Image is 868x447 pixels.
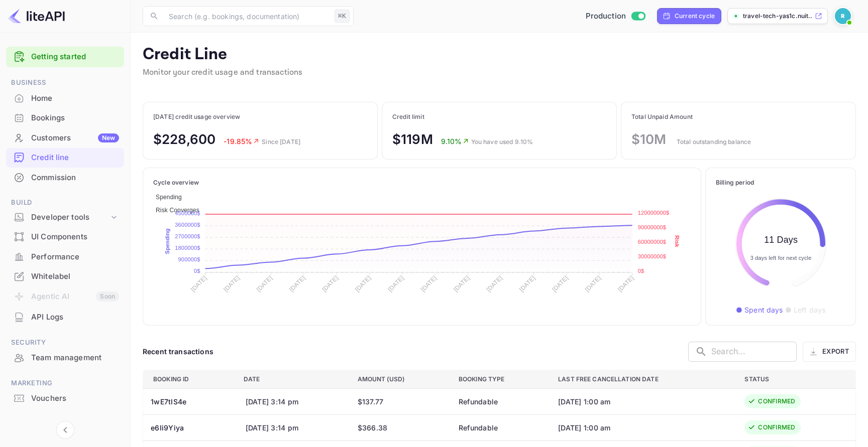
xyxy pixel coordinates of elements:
[354,274,372,292] tspan: [DATE]
[441,136,469,146] p: 9.10%
[6,47,124,67] div: Getting started
[358,422,388,433] div: $366.38
[803,342,856,362] button: Export
[6,89,124,107] a: Home
[224,136,260,146] p: -19.85%
[288,274,306,292] tspan: [DATE]
[335,10,350,23] div: ⌘K
[194,267,200,273] tspan: 0$
[6,168,124,188] div: Commission
[31,271,119,282] div: Whitelabel
[6,197,124,208] span: Build
[31,352,119,364] div: Team management
[189,274,208,292] tspan: [DATE]
[736,370,855,388] th: Status
[31,93,119,104] div: Home
[6,77,124,88] span: Business
[31,231,119,243] div: UI Components
[387,274,405,292] tspan: [DATE]
[143,414,236,440] th: e6Ii9Yiya
[471,137,533,146] p: You have used 9.10%
[835,8,851,24] img: Revolut
[586,11,626,22] span: Production
[164,228,170,254] text: Spending
[350,370,451,388] th: Amount (USD)
[6,247,124,267] div: Performance
[143,45,302,65] p: Credit Line
[675,12,715,21] div: Current cycle
[657,8,721,24] div: Click to change billing cycle
[638,224,666,230] tspan: 90000000$
[6,168,124,187] a: Commission
[6,308,124,326] a: API Logs
[175,210,200,216] tspan: 4500000$
[419,274,438,292] tspan: [DATE]
[178,256,200,262] tspan: 900000$
[31,251,119,263] div: Performance
[485,274,504,292] tspan: [DATE]
[6,267,124,285] a: Whitelabel
[558,396,611,407] div: [DATE] 1:00 am
[518,274,536,292] tspan: [DATE]
[6,389,124,407] a: Vouchers
[638,239,666,245] tspan: 60000000$
[56,421,74,439] button: Collapse navigation
[223,274,241,292] tspan: [DATE]
[584,274,602,292] tspan: [DATE]
[6,108,124,128] div: Bookings
[582,11,649,22] div: Switch to Sandbox mode
[163,6,331,26] input: Search (e.g. bookings, documentation)
[246,422,342,433] div: [DATE] 3:14 pm
[143,388,236,414] th: 1wE7tIS4e
[551,274,570,292] tspan: [DATE]
[758,423,795,432] div: CONFIRMED
[392,129,433,149] p: $119M
[31,172,119,184] div: Commission
[236,370,350,388] th: Date
[451,370,550,388] th: Booking Type
[6,148,124,168] div: Credit line
[6,348,124,367] a: Team management
[6,108,124,127] a: Bookings
[262,137,300,146] p: Since [DATE]
[31,112,119,124] div: Bookings
[6,89,124,108] div: Home
[175,244,200,250] tspan: 1800000$
[711,342,797,362] input: Search...
[321,274,340,292] tspan: [DATE]
[743,12,813,21] p: travel-tech-yas1c.nuit...
[31,132,119,144] div: Customers
[98,133,119,142] div: New
[358,396,384,407] div: $137.77
[6,247,124,266] a: Performance
[638,210,670,216] tspan: 120000000$
[6,128,124,147] a: CustomersNew
[31,393,119,404] div: Vouchers
[6,389,124,408] div: Vouchers
[31,312,119,323] div: API Logs
[143,370,236,388] th: Booking ID
[459,396,498,407] div: Refundable
[638,253,666,259] tspan: 30000000$
[638,267,644,273] tspan: 0$
[6,267,124,286] div: Whitelabel
[143,346,213,357] div: Recent transactions
[558,422,611,433] div: [DATE] 1:00 am
[550,370,736,388] th: Last free cancellation date
[175,233,200,239] tspan: 2700000$
[736,305,783,315] p: ● Spent days
[6,308,124,327] div: API Logs
[8,8,65,24] img: LiteAPI logo
[716,178,845,187] p: Billing period
[153,129,215,149] p: $228,600
[6,227,124,247] div: UI Components
[153,178,691,187] p: Cycle overview
[6,227,124,246] a: UI Components
[631,129,667,149] p: $10M
[31,51,119,63] a: Getting started
[6,148,124,167] a: Credit line
[153,112,300,121] p: [DATE] credit usage overview
[452,274,471,292] tspan: [DATE]
[31,212,109,223] div: Developer tools
[175,221,200,227] tspan: 3600000$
